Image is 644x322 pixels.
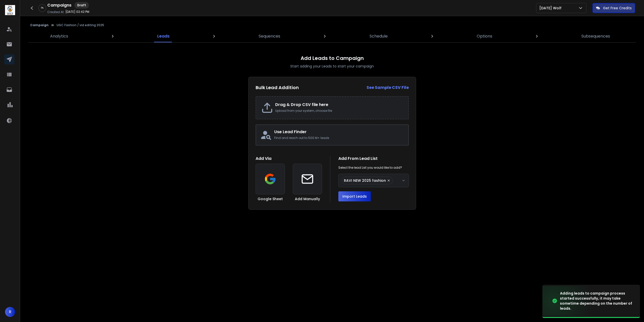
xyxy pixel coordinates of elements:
[47,30,71,42] a: Analytics
[65,10,89,14] p: [DATE] 02:42 PM
[256,156,322,162] h1: Add Via
[57,23,104,27] p: UGC Fashion / vid editing 2025
[74,2,89,9] div: Draft
[5,307,15,317] button: R
[274,129,404,135] h2: Use Lead Finder
[338,166,402,170] p: Select the lead List you would like to add?
[295,196,320,201] h3: Add Manually
[256,84,299,91] h2: Bulk Lead Addition
[30,23,49,27] button: Campaign
[259,33,280,39] p: Sequences
[47,2,71,8] h1: Campaigns
[258,196,283,201] h3: Google Sheet
[338,191,371,201] button: Import Leads
[41,7,44,10] p: 0 %
[539,6,563,11] p: [DATE] Wolf
[274,136,404,140] p: Find and reach out to 500 M+ leads
[367,30,391,42] a: Schedule
[154,30,173,42] a: Leads
[256,30,283,42] a: Sequences
[474,30,495,42] a: Options
[560,291,634,311] div: Adding leads to campaign process started successfully, it may take sometime depending on the numb...
[275,109,403,113] p: Upload from your system, choose file
[581,33,610,39] p: Subsequences
[290,64,374,69] p: Start adding your Leads to start your campaign
[275,102,403,108] h2: Drag & Drop CSV file here
[344,178,386,183] span: RAVI NEW 2025 fashion
[542,286,593,316] img: image
[370,33,388,39] p: Schedule
[5,5,15,15] img: logo
[157,33,170,39] p: Leads
[301,55,364,62] h1: Add Leads to Campaign
[367,85,409,91] a: See Sample CSV File
[603,6,632,11] p: Get Free Credits
[477,33,492,39] p: Options
[47,10,64,14] p: Created At:
[578,30,613,42] a: Subsequences
[338,156,409,162] h1: Add From Lead List
[592,3,635,13] button: Get Free Credits
[50,33,68,39] p: Analytics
